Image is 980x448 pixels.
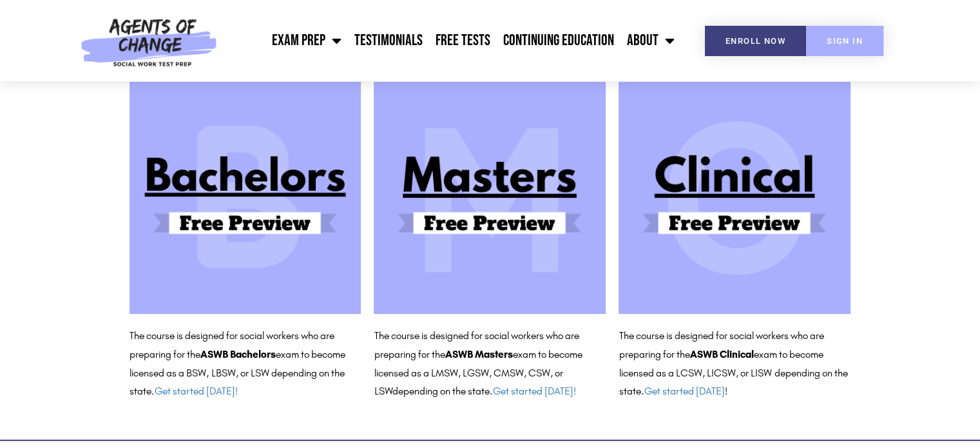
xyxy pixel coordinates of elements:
[224,24,681,57] nav: Menu
[725,37,785,45] span: Enroll Now
[497,24,620,57] a: Continuing Education
[445,348,512,360] b: ASWB Masters
[429,24,497,57] a: Free Tests
[644,385,724,397] a: Get started [DATE]
[492,385,575,397] a: Get started [DATE]!
[689,348,753,360] b: ASWB Clinical
[265,24,348,57] a: Exam Prep
[374,327,606,401] p: The course is designed for social workers who are preparing for the exam to become licensed as a ...
[705,26,806,56] a: Enroll Now
[348,24,429,57] a: Testimonials
[620,24,681,57] a: About
[806,26,883,56] a: SIGN IN
[827,37,863,45] span: SIGN IN
[619,327,850,401] p: The course is designed for social workers who are preparing for the exam to become licensed as a ...
[155,385,238,397] a: Get started [DATE]!
[392,385,575,397] span: depending on the state.
[640,385,727,397] span: . !
[130,327,361,401] p: The course is designed for social workers who are preparing for the exam to become licensed as a ...
[200,348,276,360] b: ASWB Bachelors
